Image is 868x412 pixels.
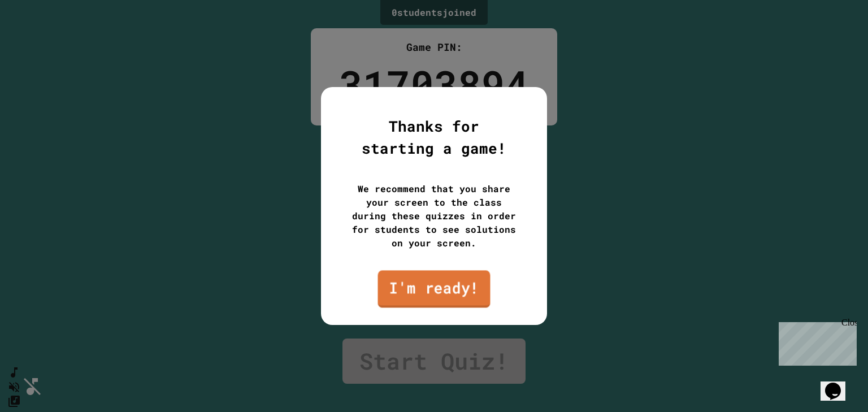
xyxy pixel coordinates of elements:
div: Chat with us now!Close [5,5,78,72]
iframe: chat widget [821,367,857,401]
div: Thanks for starting a game! [349,115,519,159]
iframe: chat widget [774,318,857,366]
div: We recommend that you share your screen to the class during these quizzes in order for students t... [349,182,519,250]
a: I'm ready! [378,270,491,307]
